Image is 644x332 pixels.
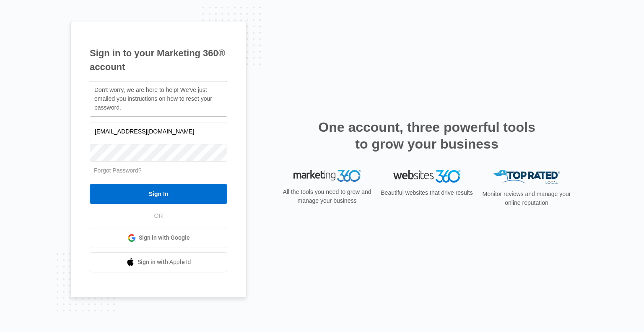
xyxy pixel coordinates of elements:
span: OR [148,212,169,220]
span: Don't worry, we are here to help! We've just emailed you instructions on how to reset your password. [94,86,212,111]
img: Websites 360 [393,170,460,182]
img: Marketing 360 [293,170,361,182]
img: Top Rated Local [493,170,560,184]
a: Forgot Password? [94,167,142,174]
span: Sign in with Apple Id [138,258,191,267]
input: Email [90,123,227,140]
p: Monitor reviews and manage your online reputation [480,190,574,207]
span: Sign in with Google [139,233,190,242]
h1: Sign in to your Marketing 360® account [90,46,227,74]
input: Sign In [90,184,227,204]
p: All the tools you need to grow and manage your business [280,188,374,205]
a: Sign in with Apple Id [90,252,227,272]
p: Beautiful websites that drive results [380,188,474,197]
a: Sign in with Google [90,228,227,248]
h2: One account, three powerful tools to grow your business [316,119,538,152]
